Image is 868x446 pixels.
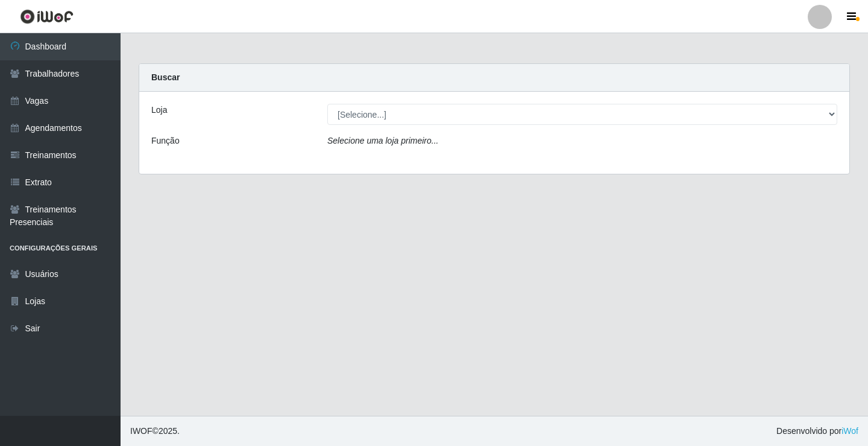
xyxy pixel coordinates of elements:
[20,9,74,24] img: CoreUI Logo
[130,426,153,436] span: IWOF
[327,136,438,145] i: Selecione uma loja primeiro...
[151,135,180,147] label: Função
[841,426,858,436] a: iWof
[130,425,180,438] span: © 2025 .
[151,104,167,116] label: Loja
[776,425,858,438] span: Desenvolvido por
[151,72,180,82] strong: Buscar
